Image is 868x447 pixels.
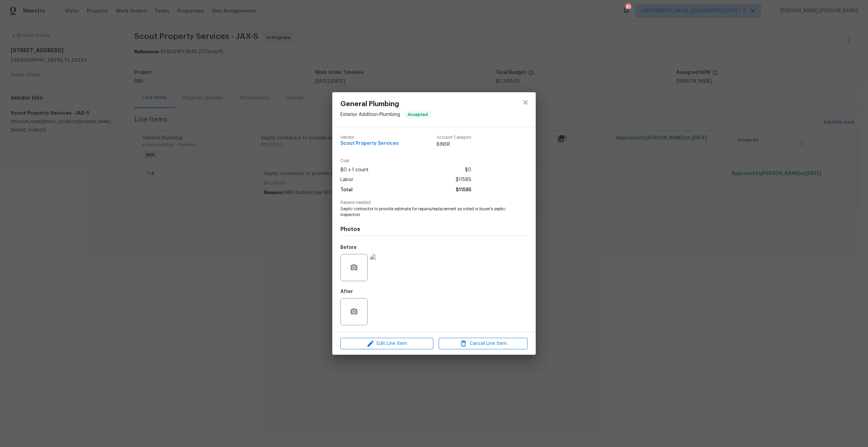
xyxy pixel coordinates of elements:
span: Accepted [405,111,431,118]
button: Edit Line Item [340,338,433,350]
span: Account Category [437,135,471,140]
span: $11585 [456,185,471,195]
span: Cost [340,159,471,163]
span: Cancel Line Item [441,339,526,348]
span: Scout Property Services [340,141,399,146]
button: Cancel Line Item [439,338,528,350]
div: 80 [626,4,630,11]
h4: Photos [340,226,528,233]
span: Septic contractor to provide estimate for repairs/replacement as noted in buyer's septic inspection [340,206,509,218]
h5: After [340,289,353,294]
span: General Plumbing [340,100,431,108]
span: Total [340,185,353,195]
span: Vendor [340,135,399,140]
h5: Before [340,245,357,250]
span: $0 x 1 count [340,165,369,175]
span: Repairs needed [340,200,528,205]
span: $0 [465,165,471,175]
span: BINSR [437,141,471,148]
span: Labor [340,175,353,185]
button: close [517,94,534,111]
span: Exterior Addition - Plumbing [340,112,400,117]
span: Edit Line Item [342,339,431,348]
span: $11585 [456,175,471,185]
